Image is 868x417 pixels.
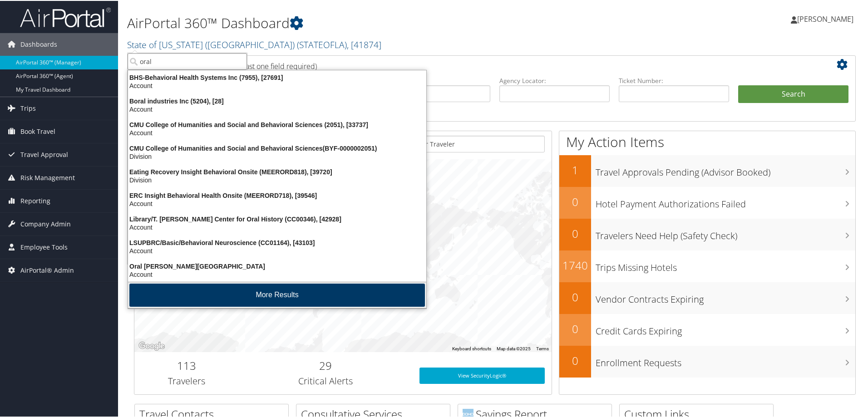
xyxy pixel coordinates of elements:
h3: Credit Cards Expiring [596,319,855,337]
h2: 29 [246,357,406,373]
a: State of [US_STATE] ([GEOGRAPHIC_DATA]) [127,38,381,50]
h2: Airtinerary Lookup [141,56,789,72]
span: Risk Management [20,166,75,188]
div: Account [123,128,432,136]
h2: 1 [559,162,591,177]
img: Google [137,339,167,351]
div: Account [123,199,432,207]
span: Reporting [20,189,50,211]
h3: Travel Approvals Pending (Advisor Booked) [596,161,855,178]
label: Last Name: [380,75,490,84]
div: BHS-Behavioral Health Systems Inc (7955), [27691] [123,73,432,81]
button: Keyboard shortcuts [452,345,491,351]
a: 0Travelers Need Help (Safety Check) [559,218,855,250]
h2: 0 [559,225,591,240]
div: Boral industries Inc (5204), [28] [123,96,432,104]
span: Book Travel [20,119,55,142]
div: LSUPBRC/Basic/Behavioral Neuroscience (CC01164), [43103] [123,238,432,246]
input: Search Accounts [128,52,247,69]
span: Map data ©2025 [497,345,531,350]
div: CMU College of Humanities and Social and Behavioral Sciences(BYF-0000002051) [123,143,432,152]
a: 0Hotel Payment Authorizations Failed [559,186,855,218]
h3: Travelers [141,374,232,387]
h1: My Action Items [559,132,855,151]
span: , [ 41874 ] [347,38,381,50]
h3: Vendor Contracts Expiring [596,288,855,305]
a: 0Vendor Contracts Expiring [559,281,855,313]
h3: Enrollment Requests [596,351,855,368]
h2: 0 [559,193,591,209]
h3: Travelers Need Help (Safety Check) [596,224,855,241]
div: Account [123,222,432,231]
a: View SecurityLogic® [419,367,545,383]
div: ERC Insight Behavioral Health Onsite (MEERORD718), [39546] [123,191,432,199]
h3: Critical Alerts [246,374,406,387]
span: Trips [20,96,36,119]
div: Library/T. [PERSON_NAME] Center for Oral History (CC00346), [42928] [123,214,432,222]
div: Account [123,246,432,254]
span: Travel Approval [20,142,68,165]
div: Account [123,270,432,278]
div: CMU College of Humanities and Social and Behavioral Sciences (2051), [33737] [123,120,432,128]
span: [PERSON_NAME] [797,13,853,23]
h2: 0 [559,320,591,336]
label: Agency Locator: [499,75,610,84]
h3: Hotel Payment Authorizations Failed [596,192,855,210]
div: Oral [PERSON_NAME][GEOGRAPHIC_DATA] [123,261,432,270]
input: Search for Traveler [385,135,545,152]
a: 0Credit Cards Expiring [559,313,855,345]
div: Division [123,152,432,160]
span: Employee Tools [20,235,68,258]
span: AirPortal® Admin [20,258,74,281]
a: 1Travel Approvals Pending (Advisor Booked) [559,154,855,186]
div: Account [123,104,432,113]
span: Dashboards [20,32,57,55]
h2: 0 [559,289,591,304]
div: Eating Recovery Insight Behavioral Onsite (MEERORD818), [39720] [123,167,432,175]
img: airportal-logo.png [20,6,111,27]
span: Company Admin [20,212,71,235]
div: Division [123,175,432,183]
a: 0Enrollment Requests [559,345,855,377]
h1: AirPortal 360™ Dashboard [127,13,617,32]
button: More Results [129,283,425,306]
span: (at least one field required) [230,60,317,70]
h2: 113 [141,357,232,373]
a: [PERSON_NAME] [791,5,863,32]
button: Search [738,84,848,103]
a: 1740Trips Missing Hotels [559,250,855,281]
label: Ticket Number: [619,75,729,84]
h3: Trips Missing Hotels [596,256,855,273]
a: Open this area in Google Maps (opens a new window) [137,339,167,351]
span: ( STATEOFLA ) [297,38,347,50]
a: Terms (opens in new tab) [536,345,549,350]
div: Account [123,81,432,89]
h2: 1740 [559,257,591,272]
h2: 0 [559,352,591,368]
